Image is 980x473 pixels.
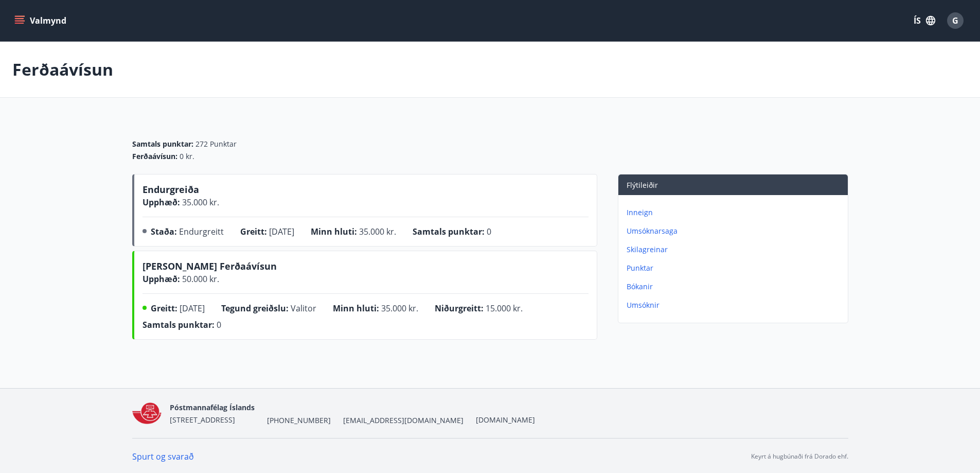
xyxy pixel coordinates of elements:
button: menu [12,11,70,30]
span: Endurgreitt [179,226,224,237]
p: Bókanir [627,282,844,292]
span: Flýtileiðir [627,180,658,190]
span: [STREET_ADDRESS] [170,415,235,425]
span: Upphæð : [142,273,180,285]
span: Upphæð : [142,197,180,208]
span: 0 [217,319,221,330]
span: Póstmannafélag Íslands [170,402,255,412]
span: Minn hluti : [311,226,357,237]
span: 15.000 kr. [486,303,523,314]
span: 35.000 kr. [180,197,219,208]
span: [DATE] [269,226,294,237]
span: 35.000 kr. [359,226,396,237]
span: Ferðaávísun : [132,151,177,162]
p: Keyrt á hugbúnaði frá Dorado ehf. [751,452,848,461]
span: 35.000 kr. [381,303,418,314]
p: Inneign [627,207,844,218]
span: Samtals punktar : [142,319,215,330]
button: ÍS [908,11,941,30]
span: 50.000 kr. [180,273,219,285]
p: Punktar [627,263,844,273]
span: Staða : [151,226,177,237]
span: Samtals punktar : [413,226,485,237]
button: G [943,8,968,33]
p: Ferðaávísun [12,58,113,81]
img: O3o1nJ8eM3PMOrsSKnNOqbpShyNn13yv6lwsXuDL.png [132,402,162,425]
span: Minn hluti : [333,303,379,314]
span: 0 [487,226,491,237]
span: Greitt : [151,303,177,314]
a: Spurt og svarað [132,451,194,462]
span: G [952,15,958,26]
span: Niðurgreitt : [435,303,484,314]
span: [DATE] [180,303,205,314]
span: [PHONE_NUMBER] [267,415,331,426]
span: Endurgreiða [142,183,199,200]
span: Samtals punktar : [132,139,193,149]
span: Greitt : [240,226,267,237]
p: Umsóknarsaga [627,226,844,236]
span: 272 Punktar [195,139,237,149]
p: Skilagreinar [627,244,844,255]
span: Valitor [291,303,316,314]
span: Tegund greiðslu : [221,303,289,314]
span: [EMAIL_ADDRESS][DOMAIN_NAME] [343,415,464,426]
span: [PERSON_NAME] Ferðaávísun [142,260,277,276]
p: Umsóknir [627,300,844,310]
span: 0 kr. [180,151,194,162]
a: [DOMAIN_NAME] [476,415,535,425]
